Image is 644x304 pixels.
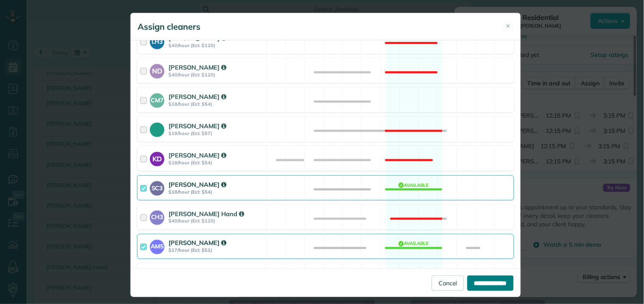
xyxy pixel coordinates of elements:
[150,181,164,193] strong: SC3
[169,239,226,247] strong: [PERSON_NAME]
[150,152,164,164] strong: KD
[169,122,226,130] strong: [PERSON_NAME]
[138,21,200,33] h5: Assign cleaners
[150,240,164,251] strong: AM5
[150,64,164,76] strong: ND
[169,42,264,48] strong: $40/hour (Est: $120)
[169,93,226,101] strong: [PERSON_NAME]
[169,210,244,218] strong: [PERSON_NAME] Hand
[169,63,226,71] strong: [PERSON_NAME]
[150,93,164,105] strong: CM7
[150,35,164,46] strong: LH3
[169,160,264,166] strong: $18/hour (Est: $54)
[169,189,264,195] strong: $18/hour (Est: $54)
[506,22,511,30] span: ✕
[169,130,264,136] strong: $19/hour (Est: $57)
[169,151,226,159] strong: [PERSON_NAME]
[169,248,264,253] strong: $17/hour (Est: $51)
[432,276,464,291] a: Cancel
[169,218,264,224] strong: $40/hour (Est: $120)
[169,101,264,107] strong: $18/hour (Est: $54)
[169,180,226,189] strong: [PERSON_NAME]
[150,211,164,222] strong: CH3
[169,72,264,78] strong: $40/hour (Est: $120)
